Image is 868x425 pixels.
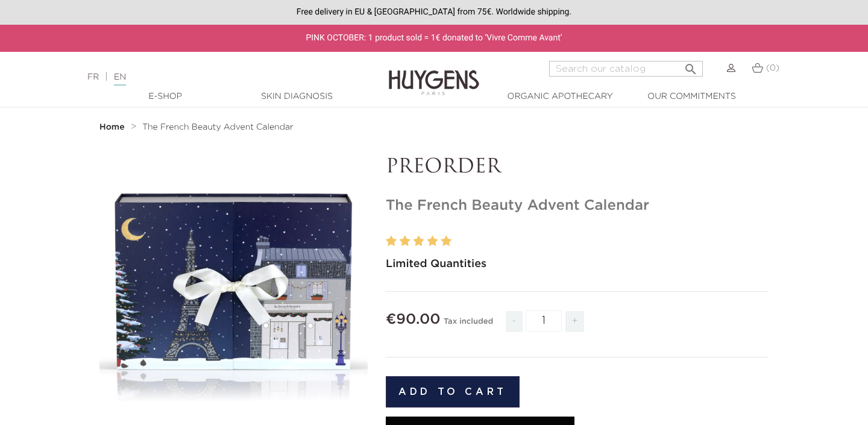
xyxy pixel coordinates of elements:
[389,51,479,97] img: Huygens
[142,123,293,131] span: The French Beauty Advent Calendar
[684,58,698,73] i: 
[236,90,357,103] a: Skin Diagnosis
[400,233,410,250] label: 2
[114,73,126,86] a: EN
[631,90,752,103] a: Our commitments
[506,311,523,332] span: -
[414,233,424,250] label: 3
[99,122,127,132] a: Home
[680,57,702,74] button: 
[500,90,620,103] a: Organic Apothecary
[526,310,562,332] input: Quantity
[105,90,225,103] a: E-Shop
[87,73,99,81] a: FR
[386,376,520,408] button: Add to cart
[386,259,486,269] strong: Limited Quantities
[386,233,397,250] label: 1
[142,122,293,132] a: The French Beauty Advent Calendar
[766,64,779,72] span: (0)
[81,70,353,84] div: |
[386,156,769,179] p: PREORDER
[99,123,125,131] strong: Home
[565,311,585,332] span: +
[386,197,769,215] h1: The French Beauty Advent Calendar
[549,61,703,77] input: Search
[427,233,438,250] label: 4
[386,312,441,327] span: €90.00
[441,233,451,250] label: 5
[444,309,493,341] div: Tax included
